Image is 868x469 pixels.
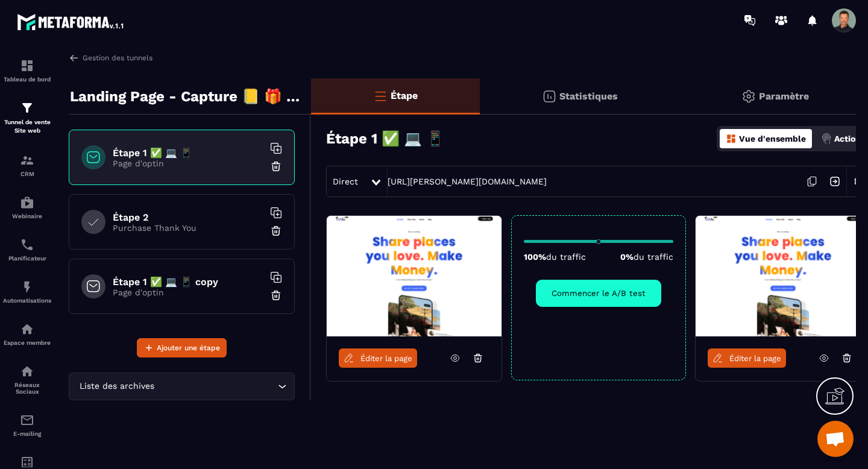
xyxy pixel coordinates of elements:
[3,430,51,437] p: E-mailing
[3,255,51,262] p: Planificateur
[327,216,502,336] img: image
[536,280,661,307] button: Commencer le A/B test
[113,276,263,288] h6: Étape 1 ✅ 💻 📱 copy
[339,348,417,368] a: Éditer la page
[113,147,263,159] h6: Étape 1 ✅ 💻 📱
[3,144,51,186] a: formationformationCRM
[3,76,51,83] p: Tableau de bord
[823,170,846,193] img: arrow-next.bcc2205e.svg
[69,373,295,400] div: Search for option
[20,280,34,294] img: automations
[559,90,618,102] p: Statistiques
[620,252,673,262] p: 0%
[3,339,51,346] p: Espace membre
[69,52,80,63] img: arrow
[3,118,51,135] p: Tunnel de vente Site web
[741,89,756,104] img: setting-gr.5f69749f.svg
[113,159,263,168] p: Page d'optin
[3,404,51,446] a: emailemailE-mailing
[3,313,51,355] a: automationsautomationsEspace membre
[3,382,51,395] p: Réseaux Sociaux
[20,153,34,168] img: formation
[817,421,854,457] div: Ouvrir le chat
[77,380,157,393] span: Liste des archives
[391,90,418,101] p: Étape
[834,134,865,143] p: Actions
[137,338,227,357] button: Ajouter une étape
[821,133,832,144] img: actions.d6e523a2.png
[20,195,34,210] img: automations
[3,297,51,304] p: Automatisations
[542,89,556,104] img: stats.20deebd0.svg
[3,355,51,404] a: social-networksocial-networkRéseaux Sociaux
[20,322,34,336] img: automations
[17,11,125,33] img: logo
[739,134,806,143] p: Vue d'ensemble
[270,160,282,172] img: trash
[113,223,263,233] p: Purchase Thank You
[157,342,220,354] span: Ajouter une étape
[634,252,673,262] span: du traffic
[546,252,586,262] span: du traffic
[708,348,786,368] a: Éditer la page
[388,177,547,186] a: [URL][PERSON_NAME][DOMAIN_NAME]
[70,84,302,109] p: Landing Page - Capture 📒 🎁 Guide Offert Core
[113,212,263,223] h6: Étape 2
[373,89,388,103] img: bars-o.4a397970.svg
[333,177,358,186] span: Direct
[3,171,51,177] p: CRM
[69,52,153,63] a: Gestion des tunnels
[157,380,275,393] input: Search for option
[524,252,586,262] p: 100%
[113,288,263,297] p: Page d'optin
[20,413,34,427] img: email
[3,228,51,271] a: schedulerschedulerPlanificateur
[326,130,444,147] h3: Étape 1 ✅ 💻 📱
[3,271,51,313] a: automationsautomationsAutomatisations
[3,49,51,92] a: formationformationTableau de bord
[20,238,34,252] img: scheduler
[20,101,34,115] img: formation
[20,58,34,73] img: formation
[729,354,781,363] span: Éditer la page
[270,225,282,237] img: trash
[3,186,51,228] a: automationsautomationsWebinaire
[726,133,737,144] img: dashboard-orange.40269519.svg
[3,213,51,219] p: Webinaire
[3,92,51,144] a: formationformationTunnel de vente Site web
[360,354,412,363] span: Éditer la page
[270,289,282,301] img: trash
[20,364,34,379] img: social-network
[759,90,809,102] p: Paramètre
